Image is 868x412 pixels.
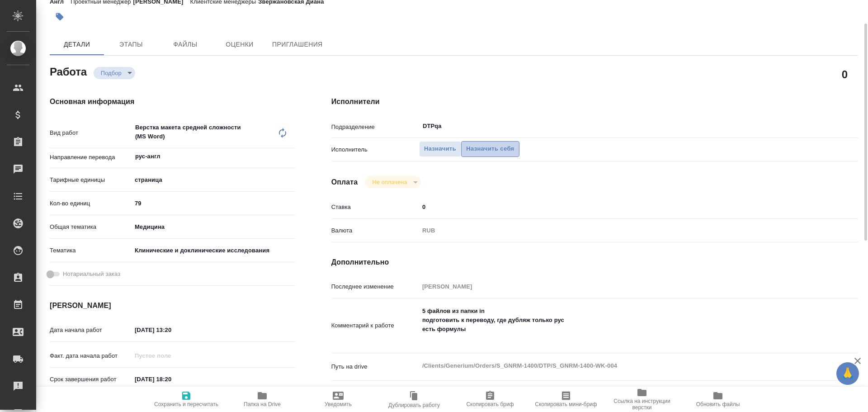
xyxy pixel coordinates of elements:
span: Дублировать работу [388,402,440,408]
div: Медицина [132,219,295,235]
p: Комментарий к работе [331,321,419,330]
span: Скопировать мини-бриф [535,401,597,407]
h2: Работа [50,63,87,79]
span: Этапы [109,39,153,50]
button: Не оплачена [369,178,410,186]
button: Назначить [419,141,461,157]
p: Подразделение [331,123,419,132]
h4: Исполнители [331,96,858,107]
span: Нотариальный заказ [63,270,120,279]
input: Пустое поле [132,349,211,362]
div: Подбор [365,176,420,188]
span: Назначить себя [466,144,514,154]
p: Направление перевода [50,153,132,162]
span: Детали [55,39,99,50]
input: Пустое поле [419,280,814,293]
div: Подбор [94,67,135,79]
p: Факт. дата начала работ [50,351,132,360]
span: Ссылка на инструкции верстки [609,398,675,411]
span: Сохранить и пересчитать [154,401,218,407]
button: Добавить тэг [50,7,70,27]
textarea: 5 файлов из папки in подготовить к переводу, где дубляж только рус есть формулы [419,303,814,346]
input: ✎ Введи что-нибудь [132,197,295,210]
h4: [PERSON_NAME] [50,300,295,311]
p: Тематика [50,246,132,255]
h4: Основная информация [50,96,295,107]
span: Оценки [218,39,261,50]
span: Назначить [424,144,456,154]
p: Дата начала работ [50,326,132,335]
button: Дублировать работу [376,387,452,412]
span: Уведомить [325,401,352,407]
p: Исполнитель [331,145,419,154]
button: Open [290,156,292,157]
span: Папка на Drive [244,401,281,407]
input: ✎ Введи что-нибудь [132,323,211,336]
input: ✎ Введи что-нибудь [419,200,814,213]
p: Ставка [331,203,419,212]
span: Приглашения [272,39,323,50]
h4: Оплата [331,177,358,188]
button: Уведомить [300,387,376,412]
p: Срок завершения работ [50,375,132,384]
span: Обновить файлы [696,401,740,407]
button: Ссылка на инструкции верстки [604,387,680,412]
button: Назначить себя [461,141,519,157]
p: Путь на drive [331,362,419,371]
p: Вид работ [50,128,132,137]
button: Подбор [98,69,124,77]
button: Скопировать бриф [452,387,528,412]
p: Тарифные единицы [50,175,132,185]
h4: Дополнительно [331,257,858,268]
p: Кол-во единиц [50,199,132,208]
button: Скопировать мини-бриф [528,387,604,412]
div: страница [132,172,295,188]
span: Скопировать бриф [466,401,514,407]
button: Папка на Drive [224,387,300,412]
p: Валюта [331,226,419,235]
div: Клинические и доклинические исследования [132,243,295,258]
button: Open [809,125,811,127]
p: Общая тематика [50,223,132,232]
textarea: /Clients/Generium/Orders/S_GNRM-1400/DTP/S_GNRM-1400-WK-004 [419,358,814,374]
p: Последнее изменение [331,282,419,291]
div: RUB [419,223,814,238]
button: 🙏 [836,362,859,385]
h2: 0 [842,66,848,82]
button: Сохранить и пересчитать [148,387,224,412]
input: ✎ Введи что-нибудь [132,373,211,386]
button: Обновить файлы [680,387,756,412]
span: 🙏 [840,364,855,383]
span: Файлы [164,39,207,50]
